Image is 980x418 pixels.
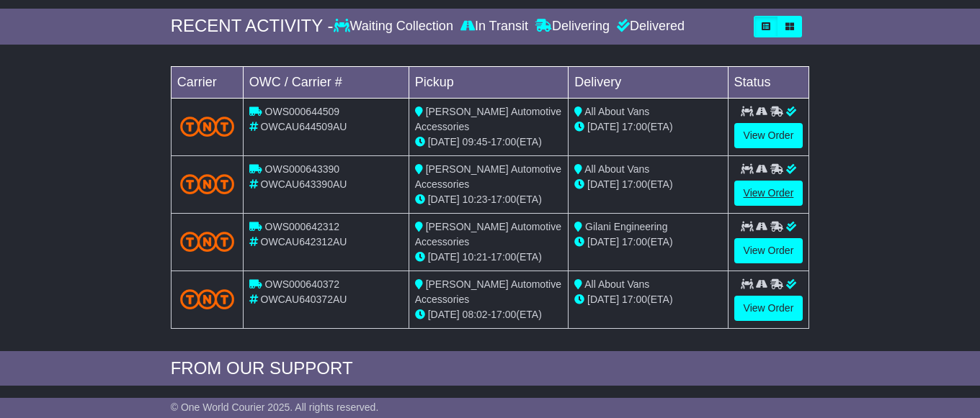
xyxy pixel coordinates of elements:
[728,66,809,98] td: Status
[415,106,561,132] span: [PERSON_NAME] Automotive Accessories
[171,66,243,98] td: Carrier
[734,238,803,263] a: View Order
[734,296,803,321] a: View Order
[491,309,516,320] span: 17:00
[428,251,460,263] span: [DATE]
[415,135,562,150] div: - (ETA)
[574,119,721,135] div: (ETA)
[428,136,460,147] span: [DATE]
[622,294,647,305] span: 17:00
[463,251,488,263] span: 10:21
[532,19,613,35] div: Delivering
[180,289,234,309] img: TNT_Domestic.png
[415,278,561,305] span: [PERSON_NAME] Automotive Accessories
[574,177,721,192] div: (ETA)
[587,178,619,190] span: [DATE]
[265,278,340,290] span: OWS000640372
[463,194,488,205] span: 10:23
[428,309,460,320] span: [DATE]
[409,66,568,98] td: Pickup
[569,66,728,98] td: Delivery
[415,250,562,265] div: - (ETA)
[463,309,488,320] span: 08:02
[622,121,647,132] span: 17:00
[243,66,409,98] td: OWC / Carrier #
[587,121,619,132] span: [DATE]
[415,192,562,207] div: - (ETA)
[415,221,561,247] span: [PERSON_NAME] Automotive Accessories
[584,106,649,117] span: All About Vans
[261,121,347,132] span: OWCAU644509AU
[265,221,340,232] span: OWS000642312
[613,19,685,35] div: Delivered
[491,194,516,205] span: 17:00
[171,401,379,413] span: © One World Courier 2025. All rights reserved.
[334,19,457,35] div: Waiting Collection
[171,16,334,37] div: RECENT ACTIVITY -
[587,236,619,247] span: [DATE]
[574,292,721,307] div: (ETA)
[734,181,803,206] a: View Order
[261,294,347,305] span: OWCAU640372AU
[491,251,516,263] span: 17:00
[584,278,649,290] span: All About Vans
[622,178,647,190] span: 17:00
[585,221,667,232] span: Gilani Engineering
[265,163,340,175] span: OWS000643390
[428,194,460,205] span: [DATE]
[265,106,340,117] span: OWS000644509
[463,136,488,147] span: 09:45
[261,178,347,190] span: OWCAU643390AU
[180,174,234,194] img: TNT_Domestic.png
[587,294,619,305] span: [DATE]
[415,163,561,190] span: [PERSON_NAME] Automotive Accessories
[734,123,803,148] a: View Order
[584,163,649,175] span: All About Vans
[491,136,516,147] span: 17:00
[574,235,721,250] div: (ETA)
[171,358,810,379] div: FROM OUR SUPPORT
[261,236,347,247] span: OWCAU642312AU
[415,307,562,322] div: - (ETA)
[180,117,234,136] img: TNT_Domestic.png
[180,232,234,251] img: TNT_Domestic.png
[622,236,647,247] span: 17:00
[457,19,532,35] div: In Transit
